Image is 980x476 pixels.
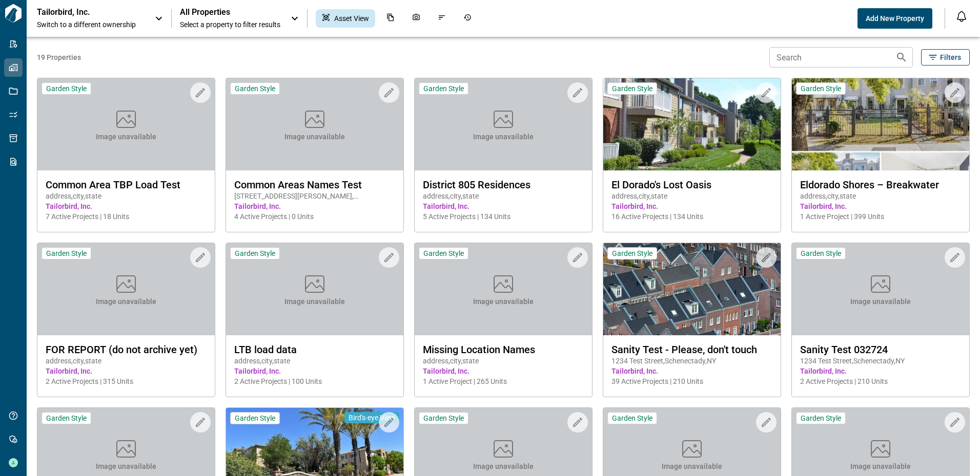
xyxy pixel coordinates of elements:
[611,201,772,211] span: Tailorbird, Inc.
[46,201,207,211] span: Tailorbird, Inc.
[423,191,584,201] span: address , city , state
[37,52,765,62] span: 19 Properties
[940,52,961,62] span: Filters
[801,84,841,93] span: Garden Style
[380,9,401,28] div: Documents
[46,376,207,386] span: 2 Active Projects | 315 Units
[423,211,584,222] span: 5 Active Projects | 134 Units
[473,461,534,471] span: Image unavailable
[234,366,395,376] span: Tailorbird, Inc.
[334,13,369,24] span: Asset View
[800,211,961,222] span: 1 Active Project | 399 Units
[801,414,841,423] span: Garden Style
[46,191,207,201] span: address , city , state
[611,366,772,376] span: Tailorbird, Inc.
[234,191,395,201] span: [STREET_ADDRESS][PERSON_NAME] , [GEOGRAPHIC_DATA] , NJ
[46,356,207,366] span: address , city , state
[611,343,772,356] span: Sanity Test - Please, don't touch
[46,414,87,423] span: Garden Style
[850,461,911,471] span: Image unavailable
[423,201,584,211] span: Tailorbird, Inc.
[800,191,961,201] span: address , city , state
[611,179,772,191] span: El Dorado's Lost Oasis
[432,9,452,28] div: Issues & Info
[891,47,912,68] button: Search properties
[96,296,156,307] span: Image unavailable
[37,7,129,17] p: Tailorbird, Inc.
[234,376,395,386] span: 2 Active Projects | 100 Units
[423,366,584,376] span: Tailorbird, Inc.
[800,376,961,386] span: 2 Active Projects | 210 Units
[423,249,464,258] span: Garden Style
[234,356,395,366] span: address , city , state
[800,201,961,211] span: Tailorbird, Inc.
[921,49,970,66] button: Filters
[349,413,395,422] span: Bird's-eye View
[800,356,961,366] span: 1234 Test Street , Schenectady , NY
[800,366,961,376] span: Tailorbird, Inc.
[423,84,464,93] span: Garden Style
[612,84,652,93] span: Garden Style
[96,132,156,142] span: Image unavailable
[180,19,280,30] span: Select a property to filter results
[423,414,464,423] span: Garden Style
[46,343,207,356] span: FOR REPORT (do not archive yet)
[96,461,156,471] span: Image unavailable
[235,249,275,258] span: Garden Style
[611,356,772,366] span: 1234 Test Street , Schenectady , NY
[612,414,652,423] span: Garden Style
[603,78,781,170] img: property-asset
[857,8,932,29] button: Add New Property
[800,179,961,191] span: Eldorado Shores – Breakwater
[611,376,772,386] span: 39 Active Projects | 210 Units
[46,249,87,258] span: Garden Style
[235,414,275,423] span: Garden Style
[234,179,395,191] span: Common Areas Names Test
[234,201,395,211] span: Tailorbird, Inc.
[953,8,970,25] button: Open notification feed
[180,7,280,17] span: All Properties
[37,19,145,30] span: Switch to a different ownership
[234,343,395,356] span: LTB load data
[46,84,87,93] span: Garden Style
[46,211,207,222] span: 7 Active Projects | 18 Units
[406,9,426,28] div: Photos
[316,9,375,28] div: Asset View
[423,179,584,191] span: District 805 Residences
[801,249,841,258] span: Garden Style
[792,78,969,170] img: property-asset
[457,9,478,28] div: Job History
[234,211,395,222] span: 4 Active Projects | 0 Units
[662,461,722,471] span: Image unavailable
[603,243,781,335] img: property-asset
[46,179,207,191] span: Common Area TBP Load Test
[284,132,345,142] span: Image unavailable
[800,343,961,356] span: Sanity Test 032724
[473,132,534,142] span: Image unavailable
[284,296,345,307] span: Image unavailable
[612,249,652,258] span: Garden Style
[473,296,534,307] span: Image unavailable
[46,366,207,376] span: Tailorbird, Inc.
[850,296,911,307] span: Image unavailable
[611,191,772,201] span: address , city , state
[866,13,924,24] span: Add New Property
[611,211,772,222] span: 16 Active Projects | 134 Units
[235,84,275,93] span: Garden Style
[423,356,584,366] span: address , city , state
[423,343,584,356] span: Missing Location Names
[423,376,584,386] span: 1 Active Project | 265 Units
